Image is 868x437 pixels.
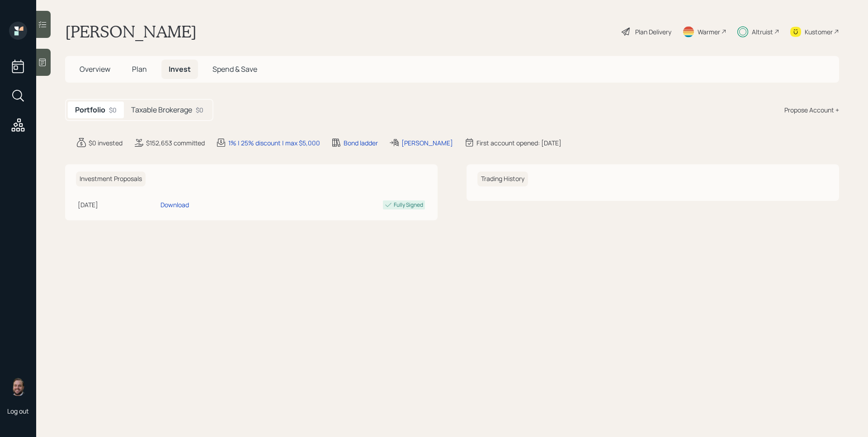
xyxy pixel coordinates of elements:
[76,172,146,186] h6: Investment Proposals
[635,27,671,37] div: Plan Delivery
[109,105,117,115] div: $0
[698,27,720,37] div: Warmer
[131,106,192,114] h5: Taxable Brokerage
[7,407,29,415] div: Log out
[228,138,320,148] div: 1% | 25% discount | max $5,000
[78,200,157,209] div: [DATE]
[196,105,203,115] div: $0
[344,138,378,148] div: Bond ladder
[89,138,123,148] div: $0 invested
[65,22,197,42] h1: [PERSON_NAME]
[212,64,257,74] span: Spend & Save
[401,138,453,148] div: [PERSON_NAME]
[160,200,189,209] div: Download
[394,201,423,209] div: Fully Signed
[752,27,773,37] div: Altruist
[132,64,147,74] span: Plan
[146,138,205,148] div: $152,653 committed
[169,64,191,74] span: Invest
[805,27,833,37] div: Kustomer
[476,138,561,148] div: First account opened: [DATE]
[75,106,105,114] h5: Portfolio
[9,378,27,396] img: james-distasi-headshot.png
[80,64,110,74] span: Overview
[784,105,839,115] div: Propose Account +
[477,172,528,186] h6: Trading History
